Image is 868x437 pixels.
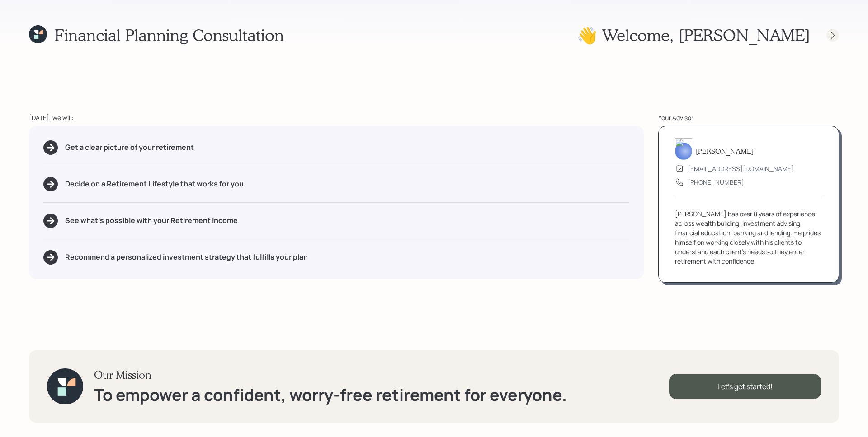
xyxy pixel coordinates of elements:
h5: Decide on a Retirement Lifestyle that works for you [65,180,244,188]
h5: Recommend a personalized investment strategy that fulfills your plan [65,253,308,261]
h1: Financial Planning Consultation [54,25,284,45]
div: [PHONE_NUMBER] [688,177,744,187]
div: Let's get started! [669,374,821,399]
div: [EMAIL_ADDRESS][DOMAIN_NAME] [688,164,794,173]
h5: See what's possible with your Retirement Income [65,216,238,225]
h5: Get a clear picture of your retirement [65,143,194,152]
h3: Our Mission [94,368,567,381]
h1: 👋 Welcome , [PERSON_NAME] [577,25,810,45]
h5: [PERSON_NAME] [696,147,754,155]
div: [PERSON_NAME] has over 8 years of experience across wealth building, investment advising, financi... [675,209,822,266]
img: james-distasi-headshot.png [675,138,692,160]
h1: To empower a confident, worry-free retirement for everyone. [94,385,567,404]
div: Your Advisor [658,113,839,122]
div: [DATE], we will: [29,113,644,122]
